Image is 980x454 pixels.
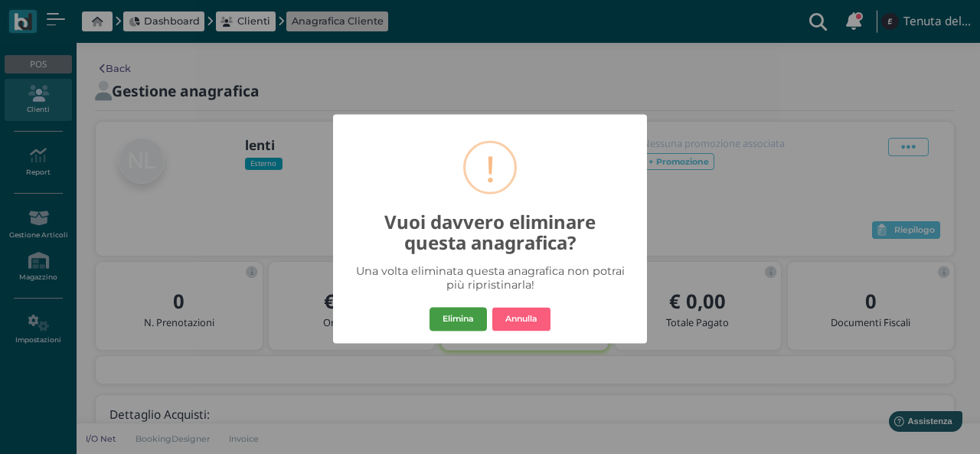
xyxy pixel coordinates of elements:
h2: Vuoi davvero eliminare questa anagrafica? [333,198,647,253]
div: Una volta eliminata questa anagrafica non potrai più ripristinarla! [351,264,629,292]
div: ! [485,145,495,194]
span: Assistenza [45,12,101,24]
button: Elimina [430,307,487,332]
button: Annulla [492,307,550,332]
